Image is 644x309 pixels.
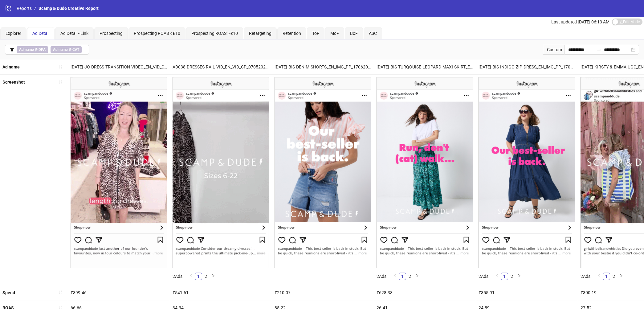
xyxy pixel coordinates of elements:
[516,273,523,280] button: right
[493,273,501,280] button: left
[517,274,521,278] span: right
[275,77,371,267] img: Screenshot 120228629492200005
[249,31,271,36] span: Retargeting
[543,45,565,55] div: Custom
[202,273,209,280] a: 2
[350,31,358,36] span: BoF
[399,273,406,280] li: 1
[39,47,46,52] b: DPA
[610,273,618,280] li: 2
[610,273,617,280] a: 2
[32,31,49,36] span: Ad Detail
[391,273,399,280] li: Previous Page
[10,47,14,52] span: filter
[501,273,508,280] a: 1
[187,273,195,280] button: left
[597,47,601,52] span: to
[173,274,182,279] span: 2 Ads
[39,6,99,11] span: Scamp & Dude Creative Report
[415,274,419,278] span: right
[516,273,523,280] li: Next Page
[202,273,210,280] li: 2
[15,5,33,12] a: Reports
[406,273,413,280] a: 2
[374,60,476,74] div: [DATE]-BIS-TURQOUISE-LEOPARD-MAXI-SKIRT_EN_IMG_PP_17072025_F_CC_SC1_USP11_SKIRTS - Copy
[68,285,170,300] div: £399.46
[508,273,516,280] li: 2
[6,31,21,36] span: Explorer
[19,47,34,52] b: Ad name
[374,285,476,300] div: £628.38
[493,273,501,280] li: Previous Page
[211,274,215,278] span: right
[210,273,217,280] button: right
[134,31,180,36] span: Prospecting ROAS < £10
[597,47,601,52] span: swap-right
[283,31,301,36] span: Retention
[58,80,63,84] span: sort-ascending
[2,290,15,295] b: Spend
[508,273,515,280] a: 2
[60,31,88,36] span: Ad Detail - Link
[393,274,397,278] span: left
[603,273,610,280] li: 1
[406,273,414,280] li: 2
[369,31,377,36] span: ASC
[495,274,499,278] span: left
[377,77,473,267] img: Screenshot 120230593059170005
[17,46,48,53] span: ∌
[330,31,339,36] span: MoF
[479,77,575,267] img: Screenshot 120230593059160005
[170,285,272,300] div: £541.61
[595,273,603,280] button: left
[597,274,601,278] span: left
[618,273,625,280] li: Next Page
[34,5,36,12] li: /
[272,60,374,74] div: [DATE]-BIS-DENIM-SHORTS_EN_IMG_PP_17062025_F_CC_SC1_USP14_BACKINSTOCK
[173,77,269,267] img: Screenshot 120228165207760005
[72,47,79,52] b: CAT
[595,273,603,280] li: Previous Page
[399,273,406,280] a: 1
[210,273,217,280] li: Next Page
[391,273,399,280] button: left
[312,31,319,36] span: ToF
[58,290,63,295] span: sort-ascending
[51,46,82,53] span: ∌
[189,274,193,278] span: left
[68,60,170,74] div: [DATE]-JO-DRESS-TRANSITION-VIDEO_EN_VID_CP_17062925_F_CC_SC7_None_JO-FOUNDER
[191,31,238,36] span: Prospecting ROAS > £10
[195,273,202,280] a: 1
[476,60,578,74] div: [DATE]-BIS-INDIGO-ZIP-DRESS_EN_IMG_PP_17072025_F_CC_SC1_USP11_DRESSES - Copy
[479,274,488,279] span: 2 Ads
[5,45,89,55] button: Ad name ∌ DPAAd name ∌ CAT
[414,273,421,280] li: Next Page
[272,285,374,300] div: £210.07
[2,64,20,69] b: Ad name
[100,31,123,36] span: Prospecting
[619,274,623,278] span: right
[195,273,202,280] li: 1
[53,47,67,52] b: Ad name
[551,19,609,24] span: Last updated [DATE] 06:13 AM
[58,65,63,69] span: sort-ascending
[501,273,508,280] li: 1
[377,274,386,279] span: 2 Ads
[414,273,421,280] button: right
[581,274,590,279] span: 2 Ads
[476,285,578,300] div: £355.91
[603,273,610,280] a: 1
[187,273,195,280] li: Previous Page
[170,60,272,74] div: AD038-DRESSES-RAIL-VID_EN_VID_CP_07052025_F_CC_SC1_None_DRESSES
[618,273,625,280] button: right
[2,80,25,84] b: Screenshot
[71,77,167,267] img: Screenshot 120228629492210005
